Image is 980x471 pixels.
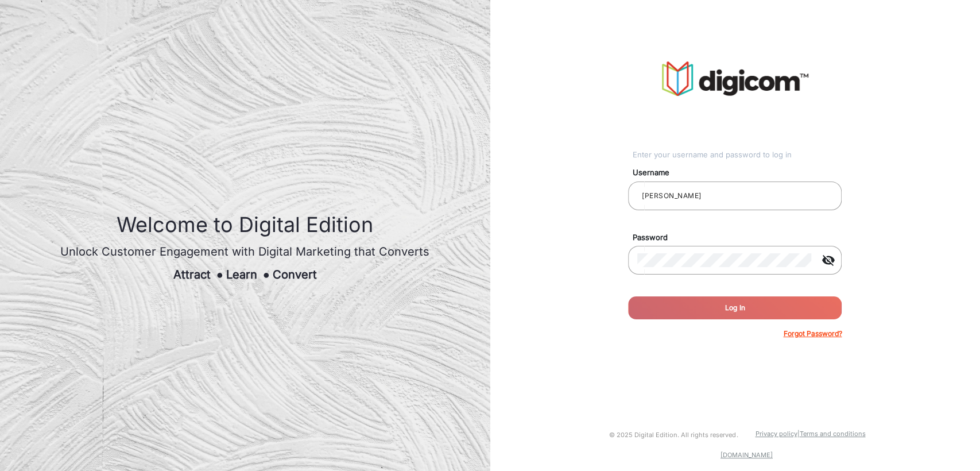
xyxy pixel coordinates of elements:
p: Forgot Password? [783,329,842,339]
a: Terms and conditions [799,430,865,438]
mat-label: Username [624,167,855,179]
span: ● [216,268,223,281]
mat-icon: visibility_off [814,253,842,267]
img: vmg-logo [662,61,808,96]
div: Enter your username and password to log in [633,149,842,161]
a: | [797,430,799,438]
h1: Welcome to Digital Edition [60,213,429,237]
a: [DOMAIN_NAME] [721,451,773,459]
span: ● [263,268,270,281]
div: Unlock Customer Engagement with Digital Marketing that Converts [60,243,429,260]
div: Attract Learn Convert [60,266,429,283]
a: Privacy policy [755,430,797,438]
input: Your username [637,189,832,203]
mat-label: Password [624,232,855,244]
small: © 2025 Digital Edition. All rights reserved. [609,431,738,439]
button: Log In [628,296,842,319]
